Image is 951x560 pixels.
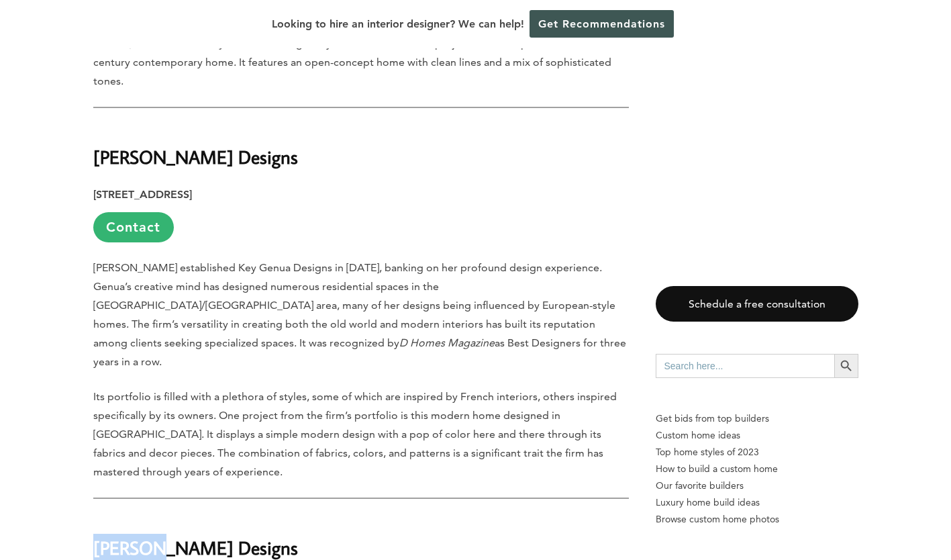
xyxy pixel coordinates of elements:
strong: [PERSON_NAME] Designs [93,536,298,559]
a: Browse custom home photos [656,511,858,528]
strong: [PERSON_NAME] Designs [93,145,298,169]
a: How to build a custom home [656,461,858,477]
input: Search here... [656,354,834,378]
a: Top home styles of 2023 [656,444,858,461]
a: Custom home ideas [656,427,858,444]
p: Get bids from top builders [656,410,858,427]
p: Its portfolio is filled with a plethora of styles, some of which are inspired by French interiors... [93,387,629,481]
a: Contact [93,212,174,242]
svg: Search [839,359,854,373]
a: Luxury home build ideas [656,494,858,511]
em: D Homes Magazine [399,336,495,349]
p: [PERSON_NAME] established Key Genua Designs in [DATE], banking on her profound design experience.... [93,259,629,371]
a: Our favorite builders [656,477,858,494]
strong: [STREET_ADDRESS] [93,188,192,201]
a: Get Recommendations [530,10,674,38]
a: Schedule a free consultation [656,286,858,322]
